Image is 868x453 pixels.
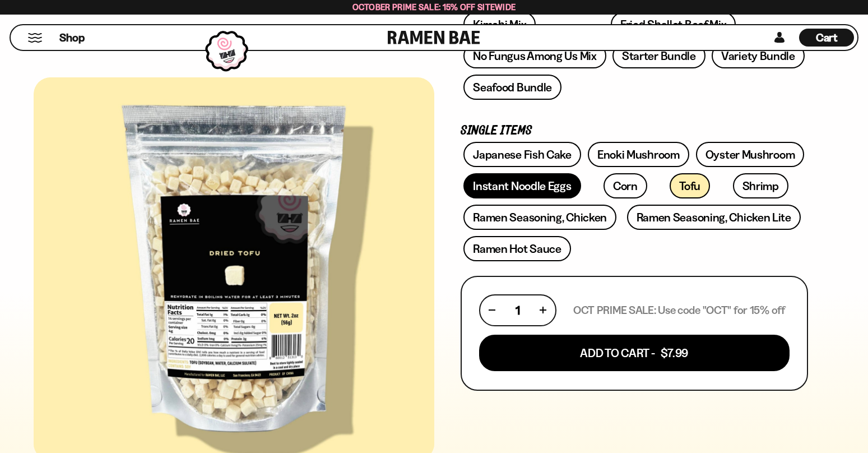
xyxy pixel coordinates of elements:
[627,205,801,230] a: Ramen Seasoning, Chicken Lite
[463,173,581,198] a: Instant Noodle Eggs
[479,335,790,371] button: Add To Cart - $7.99
[461,126,808,136] p: Single Items
[352,2,516,12] span: October Prime Sale: 15% off Sitewide
[59,30,85,45] span: Shop
[516,303,520,317] span: 1
[463,75,561,100] a: Seafood Bundle
[733,173,788,198] a: Shrimp
[463,236,571,261] a: Ramen Hot Sauce
[696,142,805,167] a: Oyster Mushroom
[816,31,838,44] span: Cart
[463,142,581,167] a: Japanese Fish Cake
[573,303,785,317] p: OCT PRIME SALE: Use code "OCT" for 15% off
[27,33,43,43] button: Mobile Menu Trigger
[59,29,85,47] a: Shop
[604,173,647,198] a: Corn
[463,205,616,230] a: Ramen Seasoning, Chicken
[799,25,854,50] div: Cart
[588,142,689,167] a: Enoki Mushroom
